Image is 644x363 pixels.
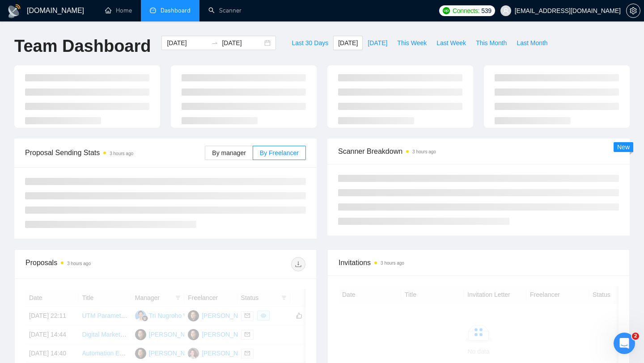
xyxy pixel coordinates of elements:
span: Dashboard [161,7,191,14]
span: By Freelancer [260,149,299,156]
button: setting [626,4,640,18]
button: Last Week [432,36,471,50]
span: Last Month [517,38,547,48]
span: user [503,8,509,14]
button: [DATE] [333,36,363,50]
span: Invitations [339,257,619,268]
time: 3 hours ago [67,261,91,266]
input: Start date [167,38,208,48]
button: Last 30 Days [287,36,333,50]
span: [DATE] [338,38,358,48]
span: 539 [481,6,491,16]
span: 2 [632,333,639,340]
img: logo [7,4,21,18]
span: to [211,39,218,46]
span: By manager [212,149,246,156]
span: Scanner Breakdown [338,146,619,157]
div: Proposals [25,257,165,271]
span: Last 30 Days [292,38,328,48]
img: upwork-logo.png [443,7,450,14]
time: 3 hours ago [412,149,436,154]
span: dashboard [150,7,156,13]
span: Proposal Sending Stats [25,147,205,158]
a: setting [626,7,640,14]
h1: Team Dashboard [14,36,151,57]
span: Connects: [453,6,479,16]
span: New [617,144,630,151]
span: This Week [397,38,427,48]
span: Last Week [436,38,466,48]
button: Last Month [512,36,552,50]
input: End date [222,38,263,48]
button: This Month [471,36,512,50]
span: This Month [476,38,507,48]
button: This Week [392,36,432,50]
iframe: Intercom live chat [614,333,635,354]
span: swap-right [211,39,218,46]
span: [DATE] [368,38,387,48]
span: setting [627,7,640,14]
time: 3 hours ago [110,151,133,156]
a: homeHome [105,7,132,14]
time: 3 hours ago [381,261,404,266]
button: [DATE] [363,36,392,50]
a: searchScanner [208,7,241,14]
